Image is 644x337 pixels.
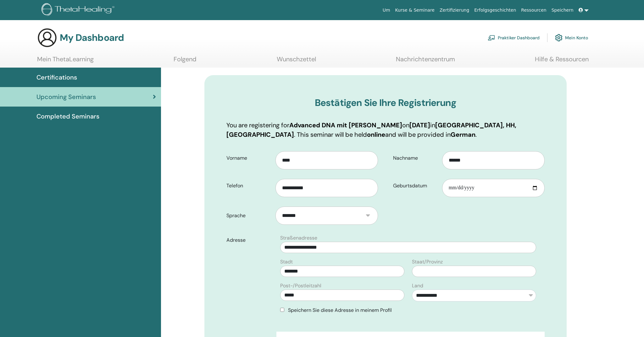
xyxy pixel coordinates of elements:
[412,258,443,266] label: Staat/Provinz
[472,4,519,16] a: Erfolgsgeschichten
[222,152,275,164] label: Vorname
[380,4,393,16] a: Um
[277,55,316,68] a: Wunschzettel
[280,282,321,290] label: Post-/Postleitzahl
[437,4,472,16] a: Zertifizierung
[36,92,96,102] span: Upcoming Seminars
[488,31,540,45] a: Praktiker Dashboard
[280,234,317,242] label: Straßenadresse
[222,234,276,246] label: Adresse
[36,73,77,82] span: Certifications
[226,97,545,108] h3: Bestätigen Sie Ihre Registrierung
[555,31,588,45] a: Mein Konto
[451,130,475,139] b: German
[488,35,495,41] img: chalkboard-teacher.svg
[60,32,124,43] h3: My Dashboard
[549,4,576,16] a: Speichern
[388,152,442,164] label: Nachname
[288,307,392,313] span: Speichern Sie diese Adresse in meinem Profil
[174,55,197,68] a: Folgend
[393,4,437,16] a: Kurse & Seminare
[519,4,549,16] a: Ressourcen
[535,55,589,68] a: Hilfe & Ressourcen
[555,32,563,43] img: cog.svg
[409,121,430,129] b: [DATE]
[367,130,385,139] b: online
[222,210,275,222] label: Sprache
[412,282,423,290] label: Land
[226,120,545,139] p: You are registering for on in . This seminar will be held and will be provided in .
[37,55,94,68] a: Mein ThetaLearning
[37,28,57,48] img: generic-user-icon.jpg
[280,258,293,266] label: Stadt
[222,180,275,192] label: Telefon
[388,180,442,192] label: Geburtsdatum
[36,112,99,121] span: Completed Seminars
[289,121,402,129] b: Advanced DNA mit [PERSON_NAME]
[42,3,117,17] img: logo.png
[396,55,455,68] a: Nachrichtenzentrum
